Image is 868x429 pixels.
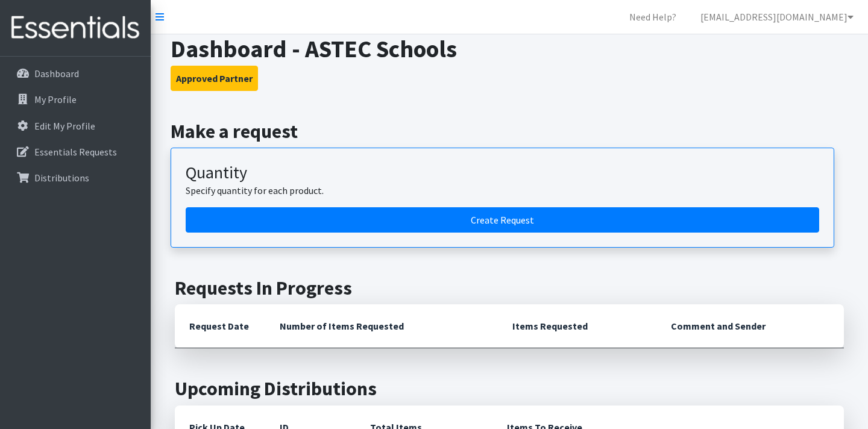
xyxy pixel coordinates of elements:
[691,5,863,29] a: [EMAIL_ADDRESS][DOMAIN_NAME]
[186,163,819,183] h3: Quantity
[5,114,146,138] a: Edit My Profile
[5,8,146,48] img: HumanEssentials
[5,166,146,190] a: Distributions
[186,183,819,198] p: Specify quantity for each product.
[34,172,89,184] p: Distributions
[5,87,146,111] a: My Profile
[34,67,79,80] p: Dashboard
[620,5,686,29] a: Need Help?
[175,277,844,299] h2: Requests In Progress
[5,61,146,86] a: Dashboard
[498,304,656,348] th: Items Requested
[34,146,117,158] p: Essentials Requests
[171,34,849,63] h1: Dashboard - ASTEC Schools
[34,120,95,132] p: Edit My Profile
[34,93,77,105] p: My Profile
[171,66,258,91] button: Approved Partner
[186,207,819,233] a: Create a request by quantity
[265,304,498,348] th: Number of Items Requested
[656,304,844,348] th: Comment and Sender
[171,120,849,143] h2: Make a request
[175,377,844,400] h2: Upcoming Distributions
[5,140,146,164] a: Essentials Requests
[175,304,265,348] th: Request Date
